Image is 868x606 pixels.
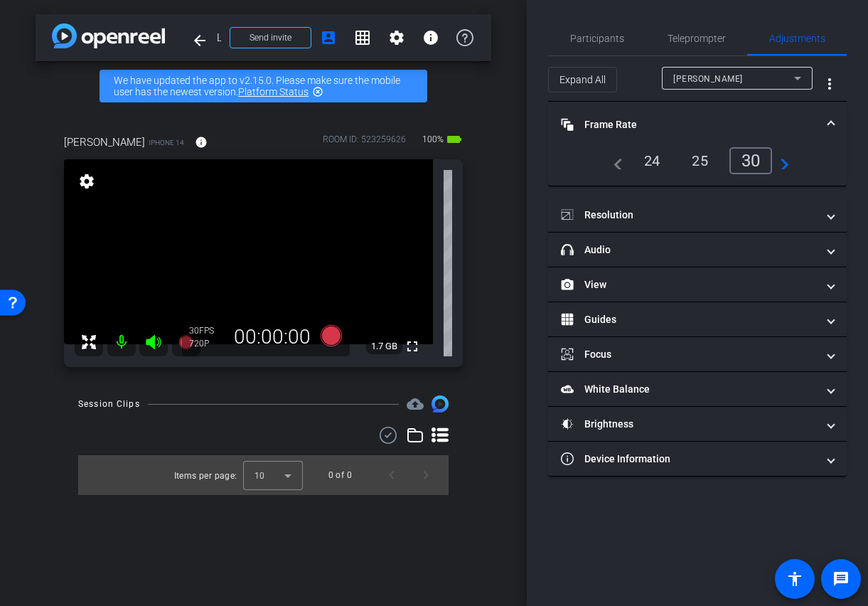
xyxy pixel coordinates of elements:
button: Next page [409,458,443,492]
a: Platform Status [238,86,309,97]
mat-panel-title: Frame Rate [561,117,817,132]
div: 30 [189,325,225,336]
span: [PERSON_NAME] [64,134,145,150]
mat-expansion-panel-header: View [548,267,847,302]
mat-expansion-panel-header: Guides [548,302,847,336]
mat-icon: navigate_before [606,152,623,169]
span: Adjustments [769,33,825,43]
mat-icon: arrow_back [191,32,208,49]
div: ROOM ID: 523259626 [323,133,406,154]
span: Len_EventOpen [217,23,221,52]
mat-expansion-panel-header: White Balance [548,372,847,406]
mat-panel-title: Device Information [561,452,817,467]
mat-panel-title: Guides [561,312,817,327]
mat-expansion-panel-header: Frame Rate [548,102,847,147]
span: Destinations for your clips [407,395,424,413]
mat-panel-title: View [561,277,817,292]
mat-icon: info [422,29,439,46]
div: We have updated the app to v2.15.0. Please make sure the mobile user has the newest version. [100,70,427,102]
mat-expansion-panel-header: Device Information [548,442,847,476]
mat-icon: grid_on [354,29,371,46]
div: 30 [729,147,773,174]
div: 720P [189,338,225,349]
img: app-logo [52,23,165,48]
button: Send invite [230,27,311,48]
mat-icon: battery_std [446,131,463,148]
span: iPhone 14 [149,137,184,148]
mat-icon: accessibility [786,570,803,588]
span: 100% [420,128,446,151]
div: Session Clips [78,397,140,411]
mat-expansion-panel-header: Focus [548,337,847,371]
span: Teleprompter [668,33,726,43]
mat-icon: navigate_next [772,152,789,169]
mat-icon: highlight_off [312,86,323,97]
mat-panel-title: Focus [561,347,817,362]
mat-icon: settings [77,173,97,190]
mat-icon: fullscreen [404,338,421,355]
div: 0 of 0 [328,468,352,482]
mat-icon: info [195,136,208,149]
mat-icon: cloud_upload [407,395,424,413]
span: 1.7 GB [366,338,402,355]
mat-icon: message [832,570,850,588]
mat-expansion-panel-header: Brightness [548,407,847,441]
span: Send invite [250,32,291,43]
div: 24 [633,149,671,173]
div: 00:00:00 [225,325,320,349]
mat-icon: account_box [320,29,337,46]
div: Frame Rate [548,147,847,186]
button: Expand All [548,67,617,92]
mat-panel-title: Resolution [561,208,817,223]
span: FPS [199,326,214,336]
mat-icon: settings [388,29,405,46]
mat-panel-title: White Balance [561,382,817,397]
mat-expansion-panel-header: Audio [548,233,847,267]
img: Session clips [432,395,449,413]
span: Expand All [559,66,606,93]
span: Participants [570,33,624,43]
div: Items per page: [174,469,237,483]
div: 25 [681,149,719,173]
mat-expansion-panel-header: Resolution [548,198,847,232]
mat-panel-title: Brightness [561,417,817,432]
mat-icon: more_vert [821,75,838,92]
span: [PERSON_NAME] [673,74,743,84]
button: Previous page [375,458,409,492]
button: More Options for Adjustments Panel [813,67,847,101]
mat-panel-title: Audio [561,243,817,257]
